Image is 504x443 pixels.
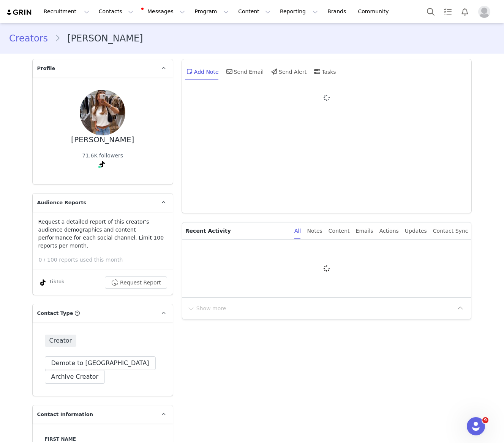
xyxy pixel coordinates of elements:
[457,3,473,20] button: Notifications
[422,3,439,20] button: Search
[138,3,190,20] button: Messages
[307,222,322,240] div: Notes
[313,62,336,81] div: Tasks
[38,278,65,287] div: TikTok
[433,222,468,240] div: Contact Sync
[234,3,275,20] button: Content
[37,310,73,317] span: Contact Type
[329,222,350,240] div: Content
[80,90,125,135] img: 2f607ea7-67fc-40d9-a61f-38a0f0f50784.jpg
[190,3,233,20] button: Program
[187,302,227,314] button: Show more
[354,3,397,20] a: Community
[37,199,87,206] span: Audience Reports
[356,222,373,240] div: Emails
[38,218,167,250] p: Request a detailed report of this creator's audience demographics and content performance for eac...
[474,6,498,18] button: Profile
[439,3,456,20] a: Tasks
[94,3,138,20] button: Contacts
[45,335,77,347] span: Creator
[37,65,55,72] span: Profile
[45,436,161,443] label: First Name
[37,411,93,418] span: Contact Information
[478,6,490,18] img: placeholder-profile.jpg
[9,32,55,45] a: Creators
[45,370,105,384] button: Archive Creator
[45,356,156,370] button: Demote to [GEOGRAPHIC_DATA]
[39,256,173,264] p: 0 / 100 reports used this month
[6,9,33,16] img: grin logo
[482,417,488,423] span: 9
[467,417,485,435] iframe: Intercom live chat
[71,135,134,144] div: [PERSON_NAME]
[323,3,353,20] a: Brands
[225,62,264,81] div: Send Email
[82,152,123,160] div: 71.6K followers
[105,276,167,289] button: Request Report
[379,222,399,240] div: Actions
[275,3,322,20] button: Reporting
[270,62,307,81] div: Send Alert
[185,62,219,81] div: Add Note
[405,222,427,240] div: Updates
[185,222,288,239] p: Recent Activity
[39,3,94,20] button: Recruitment
[294,222,301,240] div: All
